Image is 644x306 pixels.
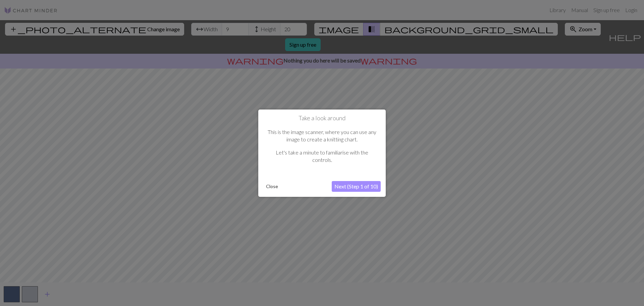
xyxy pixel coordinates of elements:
[263,114,381,122] h1: Take a look around
[267,149,377,164] p: Let's take a minute to familiarise with the controls.
[267,128,377,143] p: This is the image scanner, where you can use any image to create a knitting chart.
[258,109,386,196] div: Take a look around
[263,181,281,191] button: Close
[332,181,381,192] button: Next (Step 1 of 10)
